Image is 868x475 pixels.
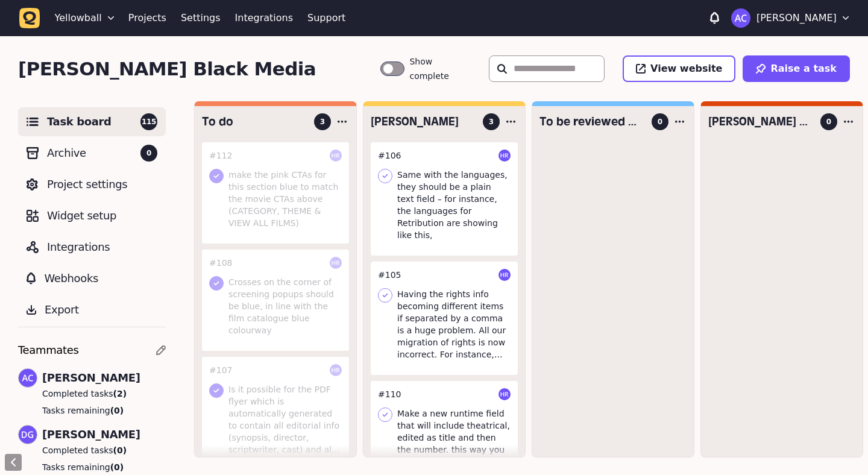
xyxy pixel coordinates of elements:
a: Support [307,12,345,24]
img: Harry Robinson [330,149,342,162]
span: Widget setup [47,207,157,224]
span: (0) [113,445,127,455]
button: Project settings [18,170,166,199]
button: Webhooks [18,264,166,293]
span: [PERSON_NAME] [42,426,166,443]
span: Project settings [47,176,157,193]
h4: To do [202,113,306,130]
button: Tasks remaining(0) [18,404,166,417]
button: View website [623,55,735,82]
span: Task board [47,113,140,130]
button: Export [18,295,166,324]
span: 0 [826,116,831,127]
span: Raise a task [770,64,837,74]
button: [PERSON_NAME] [731,8,849,28]
span: Show complete [409,54,471,83]
button: Widget setup [18,201,166,230]
img: David Groombridge [19,426,37,444]
button: Completed tasks(2) [18,388,156,400]
img: Harry Robinson [498,149,511,162]
img: Harry Robinson [498,388,511,400]
span: Archive [47,145,140,162]
span: (2) [113,389,127,398]
img: Ameet Chohan [731,8,750,28]
h2: Penny Black Media [18,54,380,83]
span: 3 [489,116,494,127]
span: 0 [658,116,662,127]
span: (0) [110,406,124,415]
span: Integrations [47,239,157,256]
img: Ameet Chohan [19,369,37,387]
button: Tasks remaining(0) [18,461,166,473]
span: (0) [110,462,124,472]
span: [PERSON_NAME] [42,370,166,386]
a: Projects [128,7,166,29]
h4: Ameet / Dan [708,113,812,130]
button: Task board115 [18,107,166,136]
img: Harry Robinson [330,257,342,269]
p: [PERSON_NAME] [756,12,837,24]
button: Archive0 [18,139,166,168]
span: Webhooks [44,270,157,287]
button: Raise a task [743,55,850,82]
h4: Harry [371,113,474,130]
img: Harry Robinson [330,364,342,376]
button: Completed tasks(0) [18,444,156,456]
h4: To be reviewed by Yellowball [539,113,643,130]
span: Teammates [18,342,78,359]
span: 0 [140,145,157,162]
span: 3 [320,116,325,127]
a: Settings [181,7,221,29]
span: Export [45,301,157,318]
a: Integrations [235,7,294,29]
span: Yellowball [55,12,102,24]
img: Harry Robinson [498,269,511,281]
span: View website [650,64,722,74]
span: 115 [140,113,157,130]
button: Integrations [18,233,166,262]
button: Yellowball [19,7,121,29]
iframe: LiveChat chat widget [811,418,862,469]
